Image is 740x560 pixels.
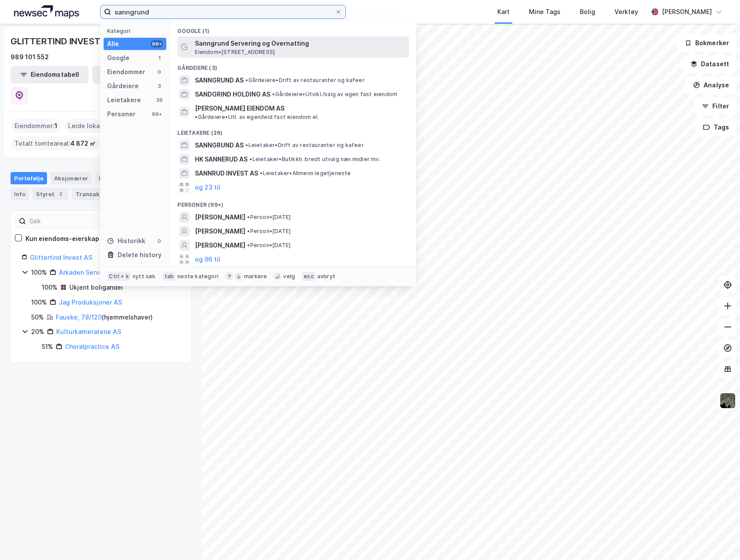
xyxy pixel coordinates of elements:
[249,156,252,162] span: •
[249,156,380,163] span: Leietaker • Butikkh. bredt utvalg nær.midler mv.
[260,170,351,177] span: Leietaker • Allmenn legetjeneste
[156,68,163,75] div: 0
[195,49,275,56] span: Eiendom • [STREET_ADDRESS]
[247,228,250,234] span: •
[111,5,335,18] input: Søk på adresse, matrikkel, gårdeiere, leietakere eller personer
[107,81,139,91] div: Gårdeiere
[195,226,245,237] span: [PERSON_NAME]
[696,118,736,136] button: Tags
[170,194,416,210] div: Personer (99+)
[163,272,176,281] div: tab
[245,142,248,148] span: •
[272,91,275,97] span: •
[195,75,244,86] span: SANNGRUND AS
[247,214,291,221] span: Person • [DATE]
[195,240,245,251] span: [PERSON_NAME]
[107,53,129,63] div: Google
[247,242,291,249] span: Person • [DATE]
[177,273,219,280] div: neste kategori
[95,172,149,184] div: Eiendommer
[260,170,262,176] span: •
[686,76,736,94] button: Analyse
[31,267,47,278] div: 100%
[70,138,96,149] span: 4 872 ㎡
[32,188,68,200] div: Styret
[133,273,156,280] div: nytt søk
[56,313,102,321] a: Fauske, 78/120
[107,272,131,281] div: Ctrl + k
[151,40,163,47] div: 99+
[694,97,736,115] button: Filter
[719,392,736,409] img: 9k=
[54,121,57,131] span: 1
[195,168,258,179] span: SANNRUD INVEST AS
[56,312,153,323] div: ( hjemmelshaver )
[107,109,136,119] div: Personer
[11,136,99,151] div: Totalt tomteareal :
[42,341,53,352] div: 51%
[245,142,363,149] span: Leietaker • Drift av restauranter og kafeer
[302,272,316,281] div: esc
[156,237,163,244] div: 0
[156,83,163,90] div: 3
[107,95,141,105] div: Leietakere
[11,172,47,184] div: Portefølje
[170,21,416,36] div: Google (1)
[107,39,119,49] div: Alle
[31,327,44,337] div: 20%
[662,7,712,17] div: [PERSON_NAME]
[683,55,736,73] button: Datasett
[244,273,267,280] div: markere
[31,312,44,323] div: 50%
[195,114,319,121] span: Gårdeiere • Utl. av egen/leid fast eiendom el.
[317,273,335,280] div: avbryt
[170,57,416,73] div: Gårdeiere (3)
[65,343,119,350] a: Choralpractice AS
[25,233,99,244] div: Kun eiendoms-eierskap
[11,34,116,48] div: GLITTERTIND INVEST AS
[195,103,284,114] span: [PERSON_NAME] EIENDOM AS
[580,7,595,17] div: Bolig
[156,97,163,104] div: 26
[677,34,736,52] button: Bokmerker
[696,518,740,560] iframe: Chat Widget
[59,269,125,276] a: Arkaden Servering AS
[30,254,92,261] a: Glittertind Invest AS
[11,119,61,133] div: Eiendommer :
[72,188,133,200] div: Transaksjoner
[195,140,244,151] span: SANNGRUND AS
[11,52,49,62] div: 989 101 552
[31,297,47,308] div: 100%
[195,254,220,265] button: og 96 til
[107,28,166,34] div: Kategori
[195,38,406,49] span: Sanngrund Servering og Overnatting
[50,172,92,184] div: Aksjonærer
[614,7,638,17] div: Verktøy
[195,182,220,193] button: og 23 til
[247,242,250,248] span: •
[247,214,250,220] span: •
[92,66,170,83] button: Leietakertabell
[283,273,295,280] div: velg
[247,228,291,235] span: Person • [DATE]
[156,54,163,61] div: 1
[195,212,245,223] span: [PERSON_NAME]
[56,190,65,198] div: 2
[26,215,122,228] input: Søk
[69,282,123,293] div: Ukjent boligandel
[272,91,397,98] span: Gårdeiere • Utvikl./salg av egen fast eiendom
[107,67,145,77] div: Eiendommer
[11,66,89,83] button: Eiendomstabell
[195,89,270,100] span: SANDGRIND HOLDING AS
[14,5,79,18] img: logo.a4113a55bc3d86da70a041830d287a7e.svg
[195,154,248,165] span: HK SANNERUD AS
[11,188,29,200] div: Info
[497,7,510,17] div: Kart
[42,282,57,293] div: 100%
[151,111,163,118] div: 99+
[59,298,122,306] a: Jag Produksjoner AS
[245,77,364,84] span: Gårdeiere • Drift av restauranter og kafeer
[245,77,248,83] span: •
[118,250,162,260] div: Delete history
